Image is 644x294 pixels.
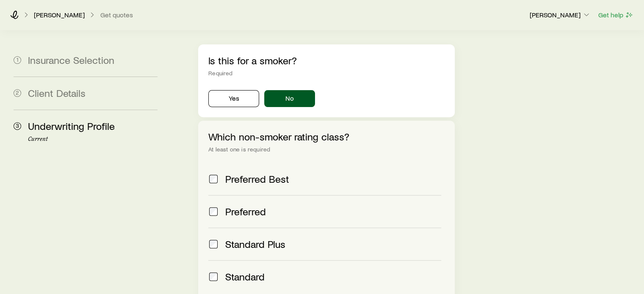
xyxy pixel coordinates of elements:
p: Is this for a smoker? [208,55,444,66]
span: Client Details [28,87,86,99]
span: Standard Plus [225,238,285,250]
input: Preferred [209,207,218,216]
p: Which non-smoker rating class? [208,131,444,143]
button: [PERSON_NAME] [529,10,591,20]
span: 1 [14,56,21,64]
p: Current [28,136,158,143]
span: 3 [14,122,21,130]
button: No [264,90,315,107]
input: Standard Plus [209,240,218,248]
button: Get help [598,10,634,20]
p: [PERSON_NAME] [34,11,85,19]
span: Underwriting Profile [28,120,115,132]
span: Preferred [225,206,266,217]
input: Preferred Best [209,175,218,183]
button: Yes [208,90,259,107]
input: Standard [209,272,218,281]
button: Get quotes [100,11,133,19]
p: [PERSON_NAME] [530,11,591,19]
div: At least one is required [208,146,444,153]
span: Insurance Selection [28,54,114,66]
span: 2 [14,89,21,97]
span: Standard [225,271,265,283]
span: Preferred Best [225,173,289,185]
div: Required [208,70,444,77]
